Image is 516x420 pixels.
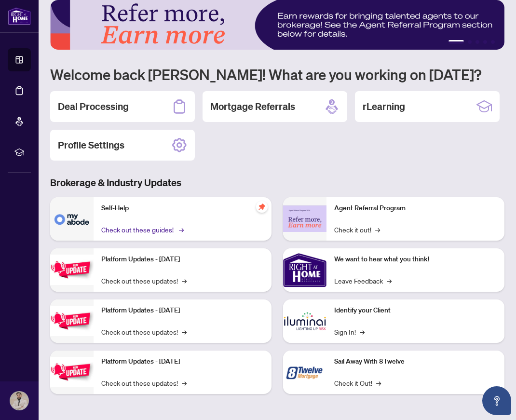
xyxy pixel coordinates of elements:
button: 4 [483,40,487,44]
button: Open asap [482,386,511,415]
img: Platform Updates - June 23, 2025 [50,357,94,387]
p: Identify your Client [334,305,497,316]
img: Profile Icon [10,392,28,410]
span: → [387,275,392,286]
p: Sail Away With 8Twelve [334,356,497,367]
img: Identify your Client [283,299,326,343]
h2: Deal Processing [58,100,129,113]
button: 1 [448,40,464,44]
a: Check out these updates!→ [101,326,187,337]
span: → [375,224,380,235]
p: Platform Updates - [DATE] [101,356,264,367]
a: Check out these guides!→ [101,224,182,235]
h2: Profile Settings [58,138,124,152]
img: We want to hear what you think! [283,248,326,292]
h2: Mortgage Referrals [210,100,295,113]
p: We want to hear what you think! [334,254,497,265]
img: Platform Updates - July 8, 2025 [50,306,94,336]
a: Leave Feedback→ [334,275,392,286]
img: Sail Away With 8Twelve [283,351,326,394]
img: Self-Help [50,197,94,241]
img: Agent Referral Program [283,205,326,232]
span: → [182,326,187,337]
span: pushpin [256,201,268,213]
p: Platform Updates - [DATE] [101,305,264,316]
span: → [179,224,184,235]
p: Agent Referral Program [334,203,497,214]
a: Check it out!→ [334,224,380,235]
span: → [376,378,381,388]
span: → [182,378,187,388]
p: Self-Help [101,203,264,214]
a: Check out these updates!→ [101,275,187,286]
a: Check it Out!→ [334,378,381,388]
h3: Brokerage & Industry Updates [50,176,504,190]
h2: rLearning [363,100,405,113]
button: 2 [468,40,472,44]
span: → [182,275,187,286]
img: Platform Updates - July 21, 2025 [50,255,94,285]
button: 3 [475,40,479,44]
a: Check out these updates!→ [101,378,187,388]
p: Platform Updates - [DATE] [101,254,264,265]
h1: Welcome back [PERSON_NAME]! What are you working on [DATE]? [50,65,504,83]
span: → [360,326,365,337]
img: logo [8,7,31,25]
a: Sign In!→ [334,326,365,337]
button: 5 [491,40,495,44]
